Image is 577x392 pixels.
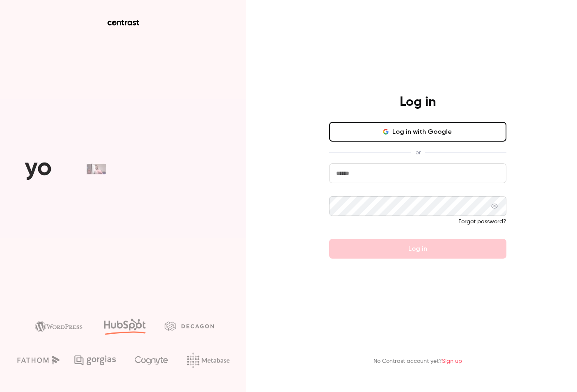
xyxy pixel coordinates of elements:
[411,148,425,157] span: or
[442,358,462,364] a: Sign up
[373,357,462,366] p: No Contrast account yet?
[165,321,214,330] img: decagon
[329,122,506,142] button: Log in with Google
[458,219,506,225] a: Forgot password?
[400,94,436,110] h4: Log in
